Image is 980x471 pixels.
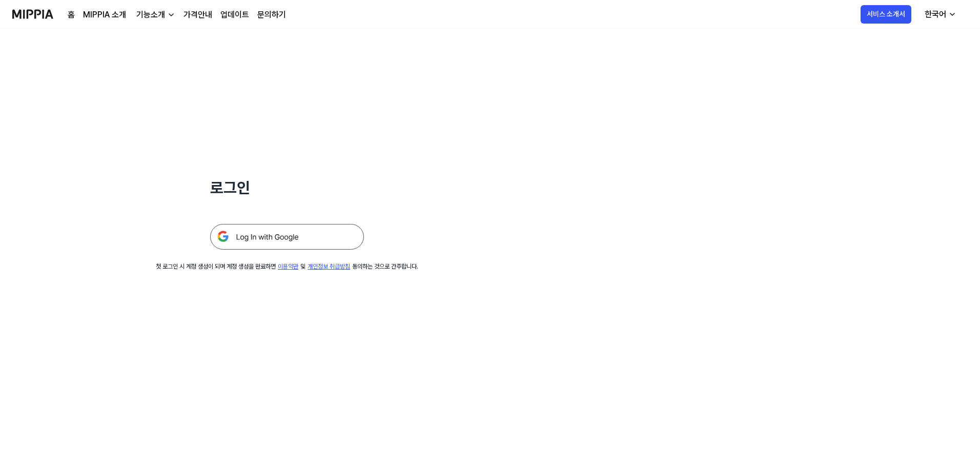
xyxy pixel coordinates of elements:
div: 한국어 [923,8,948,21]
div: 기능소개 [134,9,167,21]
a: 업데이트 [220,9,249,21]
a: 홈 [68,9,75,21]
a: MIPPIA 소개 [83,9,126,21]
img: 구글 로그인 버튼 [210,224,364,250]
div: 첫 로그인 시 계정 생성이 되며 계정 생성을 완료하면 및 동의하는 것으로 간주합니다. [156,262,418,271]
a: 문의하기 [257,9,286,21]
button: 기능소개 [134,9,175,21]
button: 서비스 소개서 [861,5,911,24]
button: 한국어 [916,4,963,25]
a: 이용약관 [278,263,298,270]
a: 개인정보 취급방침 [308,263,350,270]
a: 가격안내 [183,9,212,21]
h1: 로그인 [210,176,364,199]
img: down [167,11,175,19]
